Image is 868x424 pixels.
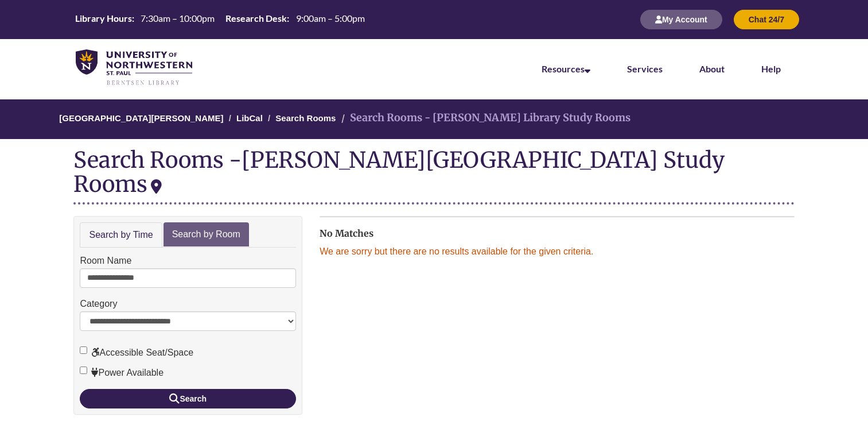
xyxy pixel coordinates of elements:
table: Hours Today [71,12,369,26]
span: 7:30am – 10:00pm [141,13,215,24]
button: My Account [640,10,722,29]
a: About [699,63,725,74]
label: Power Available [80,365,164,380]
label: Room Name [80,253,131,268]
p: We are sorry but there are no results available for the given criteria. [320,244,794,259]
a: Help [761,63,781,74]
nav: Breadcrumb [73,99,794,139]
li: Search Rooms - [PERSON_NAME] Library Study Rooms [338,110,630,126]
a: Search by Room [164,222,249,247]
a: Search by Time [80,222,162,248]
th: Library Hours: [71,12,136,25]
a: LibCal [236,113,263,123]
a: Services [627,63,663,74]
img: UNWSP Library Logo [76,49,192,86]
input: Power Available [80,367,87,374]
div: Search Rooms - [73,148,794,204]
a: My Account [640,14,722,24]
a: Search Rooms [275,113,336,123]
div: [PERSON_NAME][GEOGRAPHIC_DATA] Study Rooms [73,146,725,198]
span: 9:00am – 5:00pm [296,13,365,24]
button: Search [80,389,296,408]
label: Category [80,296,117,311]
a: Hours Today [71,12,369,27]
input: Accessible Seat/Space [80,346,87,354]
h2: No Matches [320,229,794,239]
button: Chat 24/7 [734,10,799,29]
a: Chat 24/7 [734,14,799,24]
th: Research Desk: [221,12,291,25]
a: Resources [542,63,590,74]
label: Accessible Seat/Space [80,345,193,360]
a: [GEOGRAPHIC_DATA][PERSON_NAME] [59,113,223,123]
